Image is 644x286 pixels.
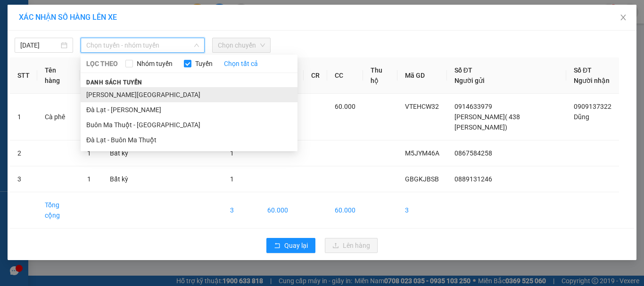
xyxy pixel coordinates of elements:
[363,57,397,94] th: Thu hộ
[224,58,258,69] a: Chọn tất cả
[102,166,146,192] td: Bất kỳ
[454,175,492,183] span: 0889131246
[93,9,116,19] span: Nhận:
[610,5,636,31] button: Close
[81,132,297,147] li: Đà Lạt - Buôn Ma Thuột
[454,113,520,131] span: [PERSON_NAME]( 438 [PERSON_NAME])
[10,94,37,140] td: 1
[574,77,610,84] span: Người nhận
[335,103,355,110] span: 60.000
[81,102,297,117] li: Đà Lạt - [PERSON_NAME]
[574,103,611,110] span: 0909137322
[405,103,439,110] span: VTEHCW32
[86,58,118,69] span: LỌC THEO
[230,175,234,183] span: 1
[327,192,363,229] td: 60.000
[191,58,216,69] span: Tuyến
[327,57,363,94] th: CC
[133,58,176,69] span: Nhóm tuyến
[102,140,146,166] td: Bất kỳ
[218,38,265,52] span: Chọn chuyến
[274,242,281,250] span: rollback
[8,8,87,31] div: Bến Xe Đức Long
[304,57,327,94] th: CR
[93,42,189,55] div: 0909137322
[37,57,80,94] th: Tên hàng
[397,192,447,229] td: 3
[37,94,80,140] td: Cà phê
[223,192,260,229] td: 3
[10,166,37,192] td: 3
[284,240,308,251] span: Quay lại
[574,113,589,121] span: Dũng
[266,238,315,253] button: rollbackQuay lại
[8,9,23,19] span: Gửi:
[19,13,117,22] span: XÁC NHẬN SỐ HÀNG LÊN XE
[87,149,91,157] span: 1
[81,78,148,87] span: Danh sách tuyến
[87,175,91,183] span: 1
[397,57,447,94] th: Mã GD
[194,42,199,48] span: down
[454,103,492,110] span: 0914633979
[405,149,439,157] span: M5JYM46A
[8,31,87,65] div: [PERSON_NAME]( 438 [PERSON_NAME])
[574,66,592,74] span: Số ĐT
[619,14,627,21] span: close
[454,77,485,84] span: Người gửi
[230,149,234,157] span: 1
[10,57,37,94] th: STT
[260,192,304,229] td: 60.000
[81,87,297,102] li: [PERSON_NAME][GEOGRAPHIC_DATA]
[93,8,189,31] div: VP [GEOGRAPHIC_DATA]
[10,140,37,166] td: 2
[93,31,189,42] div: Dũng
[454,66,472,74] span: Số ĐT
[325,238,378,253] button: uploadLên hàng
[86,38,199,52] span: Chọn tuyến - nhóm tuyến
[8,65,87,78] div: 0914633979
[81,117,297,132] li: Buôn Ma Thuột - [GEOGRAPHIC_DATA]
[20,40,59,50] input: 15/09/2025
[80,57,102,94] th: SL
[405,175,439,183] span: GBGKJBSB
[454,149,492,157] span: 0867584258
[37,192,80,229] td: Tổng cộng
